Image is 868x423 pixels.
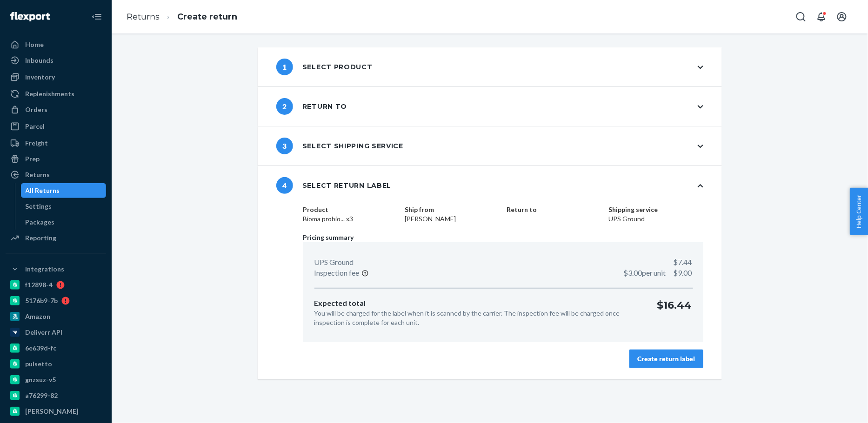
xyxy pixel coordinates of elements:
a: Orders [6,102,106,117]
span: 4 [276,177,293,194]
img: Flexport logo [10,12,50,21]
a: f12898-4 [6,278,106,292]
dd: UPS Ground [609,214,703,224]
p: $9.00 [623,268,692,278]
p: UPS Ground [314,257,354,268]
div: Create return label [637,354,695,364]
div: Deliverr API [25,328,62,337]
dt: Product [303,205,398,214]
a: Replenishments [6,86,106,101]
div: f12898-4 [25,280,53,290]
a: Returns [6,167,106,182]
div: Inbounds [25,56,53,65]
div: Packages [26,218,55,227]
a: Create return [177,12,237,22]
button: Open account menu [833,7,851,26]
div: pulsetto [25,359,52,369]
button: Open notifications [812,7,831,26]
dt: Shipping service [609,205,703,214]
p: $16.44 [657,298,692,327]
span: $3.00 per unit [623,268,666,277]
div: Return to [276,98,347,115]
div: Select shipping service [276,138,403,154]
button: Create return label [629,350,703,368]
a: Home [6,37,106,52]
button: Help Center [850,188,868,235]
div: Settings [26,202,52,211]
a: Prep [6,152,106,166]
button: Close Navigation [87,7,106,26]
a: Inventory [6,70,106,85]
p: $7.44 [674,257,692,268]
div: gnzsuz-v5 [25,375,56,384]
div: Select product [276,59,373,75]
button: Integrations [6,262,106,277]
a: Inbounds [6,53,106,68]
a: gnzsuz-v5 [6,372,106,387]
a: 5176b9-7b [6,293,106,308]
button: Open Search Box [792,7,810,26]
div: Returns [25,170,50,179]
dd: Bioma probio... x3 [303,214,398,224]
div: Freight [25,139,48,148]
div: 5176b9-7b [25,296,58,305]
div: Orders [25,105,47,114]
p: Pricing summary [303,233,703,242]
div: Integrations [25,264,64,274]
div: [PERSON_NAME] [25,407,79,416]
a: Settings [21,199,107,214]
a: [PERSON_NAME] [6,404,106,419]
a: pulsetto [6,357,106,371]
span: 2 [276,98,293,115]
dd: [PERSON_NAME] [405,214,500,224]
div: Parcel [25,122,45,131]
div: Reporting [25,233,56,243]
a: Returns [127,12,160,22]
a: a76299-82 [6,388,106,403]
span: 1 [276,59,293,75]
p: You will be charged for the label when it is scanned by the carrier. The inspection fee will be c... [314,309,642,327]
a: Parcel [6,119,106,134]
div: Select return label [276,177,391,194]
a: Packages [21,215,107,230]
dt: Return to [507,205,601,214]
a: All Returns [21,183,107,198]
div: Amazon [25,312,50,321]
div: Home [25,40,44,49]
div: Replenishments [25,89,74,99]
div: 6e639d-fc [25,344,56,353]
div: a76299-82 [25,391,58,400]
a: Deliverr API [6,325,106,340]
a: Amazon [6,309,106,324]
dt: Ship from [405,205,500,214]
a: 6e639d-fc [6,341,106,356]
div: Inventory [25,73,55,82]
p: Expected total [314,298,642,309]
div: All Returns [26,186,60,195]
a: Reporting [6,231,106,245]
div: Prep [25,154,40,164]
p: Inspection fee [314,268,360,278]
span: 3 [276,138,293,154]
ol: breadcrumbs [119,3,245,31]
a: Freight [6,136,106,151]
